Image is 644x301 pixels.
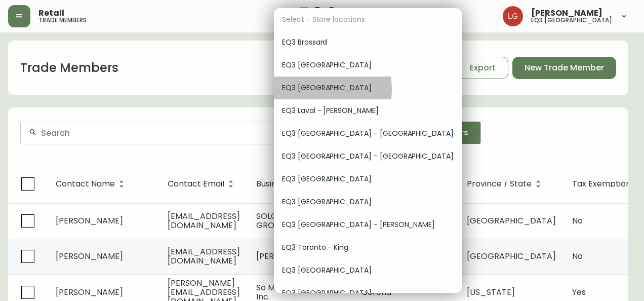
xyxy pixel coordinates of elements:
div: EQ3 [GEOGRAPHIC_DATA] [274,168,462,191]
div: EQ3 [GEOGRAPHIC_DATA] [274,77,462,99]
span: EQ3 [GEOGRAPHIC_DATA] [282,265,454,276]
div: EQ3 [GEOGRAPHIC_DATA] - [GEOGRAPHIC_DATA] [274,145,462,168]
div: EQ3 [GEOGRAPHIC_DATA] [274,259,462,282]
span: EQ3 [GEOGRAPHIC_DATA] - [GEOGRAPHIC_DATA] [282,151,454,162]
span: EQ3 [GEOGRAPHIC_DATA] - [PERSON_NAME] [282,219,454,230]
div: EQ3 Toronto - King [274,236,462,259]
div: EQ3 [GEOGRAPHIC_DATA] - [PERSON_NAME] [274,213,462,236]
div: EQ3 [GEOGRAPHIC_DATA] - [GEOGRAPHIC_DATA] [274,122,462,145]
div: EQ3 Brossard [274,31,462,54]
span: EQ3 Brossard [282,37,454,48]
span: EQ3 [GEOGRAPHIC_DATA] [282,174,454,184]
span: EQ3 Toronto - King [282,242,454,253]
span: EQ3 [GEOGRAPHIC_DATA] [282,83,454,93]
span: EQ3 [GEOGRAPHIC_DATA] [282,288,454,298]
div: EQ3 Laval - [PERSON_NAME] [274,99,462,122]
span: EQ3 [GEOGRAPHIC_DATA] - [GEOGRAPHIC_DATA] [282,128,454,139]
span: EQ3 Laval - [PERSON_NAME] [282,105,454,116]
span: EQ3 [GEOGRAPHIC_DATA] [282,197,454,207]
div: EQ3 [GEOGRAPHIC_DATA] [274,191,462,213]
div: EQ3 [GEOGRAPHIC_DATA] [274,54,462,77]
span: EQ3 [GEOGRAPHIC_DATA] [282,60,454,70]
